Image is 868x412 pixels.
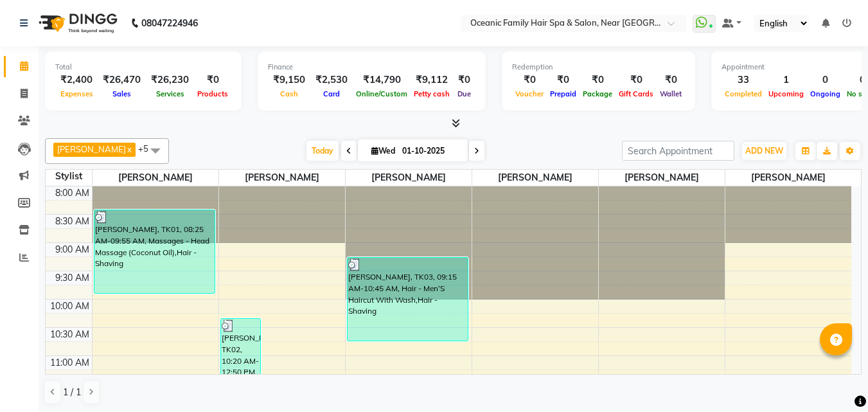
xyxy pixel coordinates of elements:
[353,89,411,98] span: Online/Custom
[48,328,92,341] div: 10:30 AM
[194,89,231,98] span: Products
[454,89,474,98] span: Due
[742,142,786,160] button: ADD NEW
[98,73,146,87] div: ₹26,470
[320,89,343,98] span: Card
[580,89,616,98] span: Package
[765,89,807,98] span: Upcoming
[53,243,92,256] div: 9:00 AM
[94,210,215,293] div: [PERSON_NAME], TK01, 08:25 AM-09:55 AM, Massages - Head Massage (Coconut Oil),Hair - Shaving
[547,73,580,87] div: ₹0
[33,5,121,41] img: logo
[580,73,616,87] div: ₹0
[194,73,231,87] div: ₹0
[472,170,598,186] span: [PERSON_NAME]
[109,89,134,98] span: Sales
[348,258,468,341] div: [PERSON_NAME], TK03, 09:15 AM-10:45 AM, Hair - Men’S Haircut With Wash,Hair - Shaving
[277,89,301,98] span: Cash
[306,141,339,161] span: Today
[411,89,453,98] span: Petty cash
[310,73,353,87] div: ₹2,530
[616,89,657,98] span: Gift Cards
[745,146,783,156] span: ADD NEW
[268,62,475,73] div: Finance
[722,89,765,98] span: Completed
[219,170,345,186] span: [PERSON_NAME]
[453,73,475,87] div: ₹0
[268,73,310,87] div: ₹9,150
[765,73,807,87] div: 1
[411,73,453,87] div: ₹9,112
[53,271,92,285] div: 9:30 AM
[55,73,98,87] div: ₹2,400
[57,144,126,154] span: [PERSON_NAME]
[616,73,657,87] div: ₹0
[807,89,844,98] span: Ongoing
[814,361,855,399] iframe: chat widget
[153,89,188,98] span: Services
[138,143,158,154] span: +5
[126,144,132,154] a: x
[146,73,194,87] div: ₹26,230
[93,170,218,186] span: [PERSON_NAME]
[398,141,463,161] input: 2025-10-01
[57,89,96,98] span: Expenses
[46,170,92,183] div: Stylist
[512,73,547,87] div: ₹0
[807,73,844,87] div: 0
[622,141,734,161] input: Search Appointment
[55,62,231,73] div: Total
[368,146,398,156] span: Wed
[48,300,92,313] div: 10:00 AM
[346,170,472,186] span: [PERSON_NAME]
[657,73,685,87] div: ₹0
[722,73,765,87] div: 33
[53,186,92,200] div: 8:00 AM
[53,215,92,228] div: 8:30 AM
[512,62,685,73] div: Redemption
[353,73,411,87] div: ₹14,790
[141,5,198,41] b: 08047224946
[599,170,725,186] span: [PERSON_NAME]
[48,356,92,370] div: 11:00 AM
[512,89,547,98] span: Voucher
[547,89,580,98] span: Prepaid
[725,170,852,186] span: [PERSON_NAME]
[657,89,685,98] span: Wallet
[63,386,81,399] span: 1 / 1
